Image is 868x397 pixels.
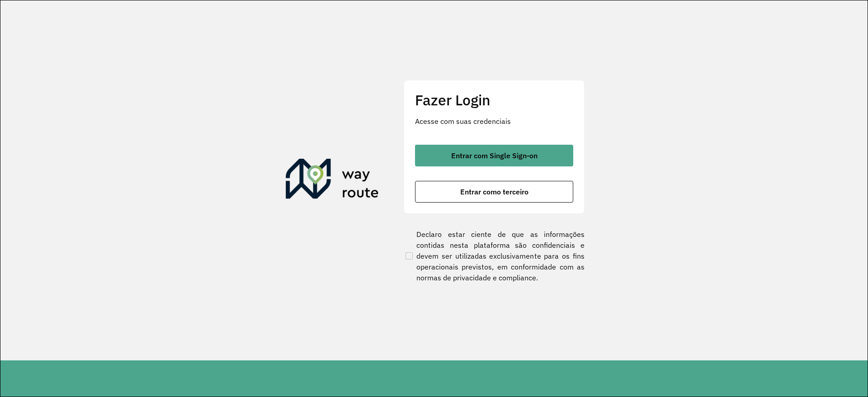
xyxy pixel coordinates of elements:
[415,181,573,203] button: button
[460,188,528,195] span: Entrar como terceiro
[415,116,573,127] p: Acesse com suas credenciais
[286,159,379,202] img: Roteirizador AmbevTech
[451,152,538,159] span: Entrar com Single Sign-on
[415,145,573,166] button: button
[404,229,585,283] label: Declaro estar ciente de que as informações contidas nesta plataforma são confidenciais e devem se...
[415,91,573,109] h2: Fazer Login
